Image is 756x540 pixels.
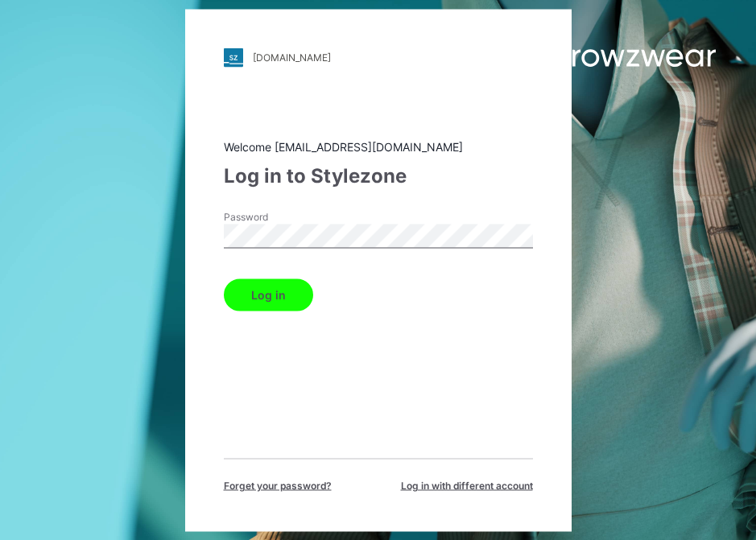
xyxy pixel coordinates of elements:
span: Log in with different account [401,478,533,493]
label: Password [224,209,337,224]
button: Log in [224,278,313,311]
div: Welcome [EMAIL_ADDRESS][DOMAIN_NAME] [224,138,533,155]
span: Forget your password? [224,478,332,493]
img: stylezone-logo.562084cfcfab977791bfbf7441f1a819.svg [224,47,243,67]
a: [DOMAIN_NAME] [224,47,533,67]
div: [DOMAIN_NAME] [253,52,331,64]
img: browzwear-logo.e42bd6dac1945053ebaf764b6aa21510.svg [514,40,716,69]
div: Log in to Stylezone [224,161,533,190]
